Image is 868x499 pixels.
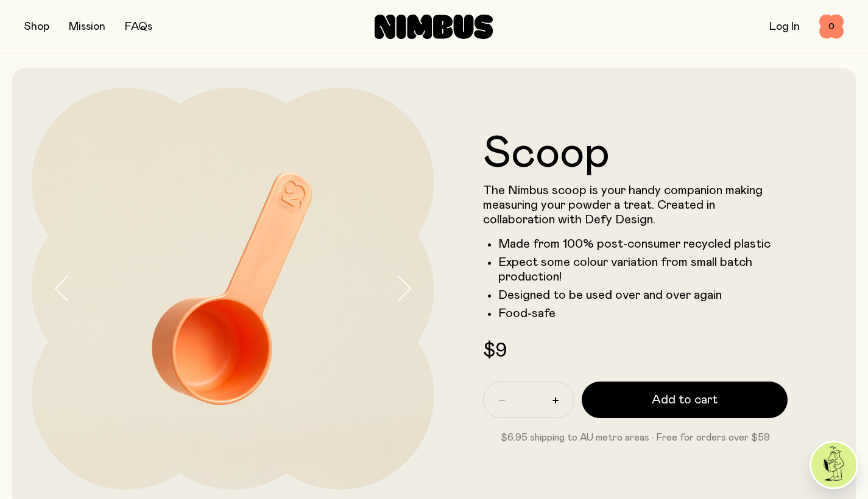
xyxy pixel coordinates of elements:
button: 0 [819,15,844,39]
span: Add to cart [652,391,718,408]
li: Made from 100% post-consumer recycled plastic [498,237,788,251]
a: FAQs [125,21,152,32]
li: Food-safe [498,306,788,321]
span: $9 [483,341,507,361]
p: The Nimbus scoop is your handy companion making measuring your powder a treat. Created in collabo... [483,183,788,227]
li: Expect some colour variation from small batch production! [498,255,788,284]
h1: Scoop [483,132,788,176]
p: $6.95 shipping to AU metro areas · Free for orders over $59 [483,430,788,445]
button: Add to cart [582,382,788,418]
img: agent [811,442,856,487]
a: Log In [769,21,800,32]
li: Designed to be used over and over again [498,288,788,302]
a: Mission [69,21,105,32]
